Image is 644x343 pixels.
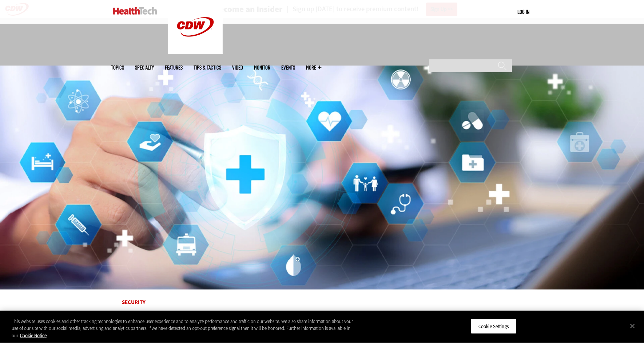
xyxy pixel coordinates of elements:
[20,332,47,339] a: More information about your privacy
[194,65,221,70] a: Tips & Tactics
[281,65,295,70] a: Events
[168,48,223,56] a: CDW
[113,7,157,15] img: Home
[135,65,154,70] span: Specialty
[12,318,354,339] div: This website uses cookies and other tracking technologies to enhance user experience and to analy...
[517,8,529,15] a: Log in
[122,299,146,306] a: Security
[517,8,529,16] div: User menu
[165,65,183,70] a: Features
[111,65,124,70] span: Topics
[232,65,243,70] a: Video
[471,319,516,334] button: Cookie Settings
[122,309,522,329] a: A Test of Endurance for Healthcare Cybersecurity
[306,65,321,70] span: More
[624,318,640,334] button: Close
[254,65,270,70] a: MonITor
